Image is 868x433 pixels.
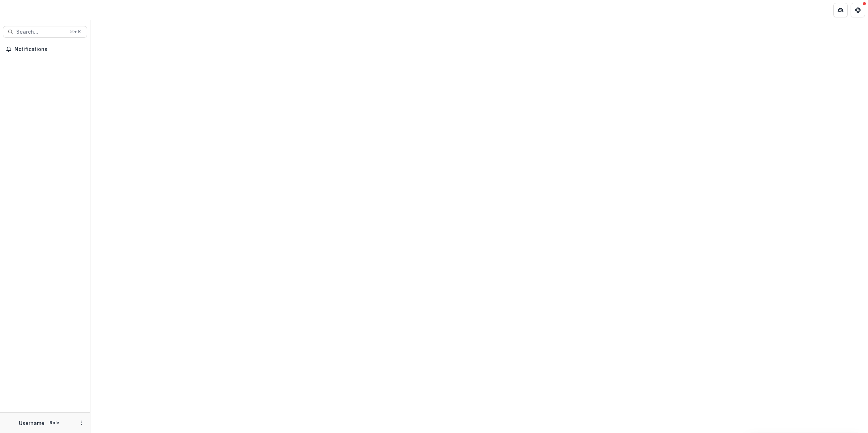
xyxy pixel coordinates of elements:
[3,26,87,38] button: Search...
[77,419,86,427] button: More
[68,28,82,36] div: ⌘ + K
[14,46,84,52] span: Notifications
[47,420,61,426] p: Role
[93,5,124,15] nav: breadcrumb
[3,43,87,55] button: Notifications
[16,29,65,35] span: Search...
[851,3,865,17] button: Get Help
[833,3,848,17] button: Partners
[19,419,44,427] p: Username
